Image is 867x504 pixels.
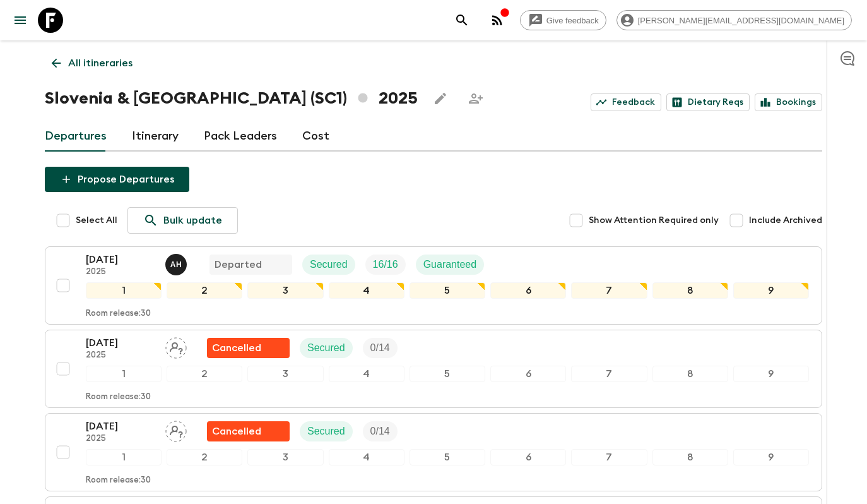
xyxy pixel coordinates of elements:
[520,10,606,30] a: Give feedback
[45,246,822,325] button: [DATE]2025Alenka HriberšekDepartedSecuredTrip FillGuaranteed123456789Room release:30
[363,421,398,441] div: Trip Fill
[423,257,477,272] p: Guaranteed
[490,449,566,465] div: 6
[571,449,647,465] div: 7
[45,121,107,152] a: Departures
[370,340,390,356] p: 0 / 14
[86,449,162,465] div: 1
[207,338,290,358] div: Flash Pack cancellation
[247,449,323,465] div: 3
[652,449,728,465] div: 8
[300,421,353,441] div: Secured
[463,86,488,111] span: Share this itinerary
[212,340,261,356] p: Cancelled
[247,366,323,382] div: 3
[755,93,822,111] a: Bookings
[329,282,404,299] div: 4
[86,392,151,402] p: Room release: 30
[329,449,404,465] div: 4
[212,424,261,439] p: Cancelled
[666,93,750,111] a: Dietary Reqs
[410,282,485,299] div: 5
[86,335,155,351] p: [DATE]
[428,86,453,111] button: Edit this itinerary
[749,214,822,227] span: Include Archived
[373,257,398,272] p: 16 / 16
[86,434,155,444] p: 2025
[589,214,719,227] span: Show Attention Required only
[127,207,238,234] a: Bulk update
[204,121,277,152] a: Pack Leaders
[86,267,155,277] p: 2025
[490,366,566,382] div: 6
[410,366,485,382] div: 5
[165,424,187,435] span: Assign pack leader
[652,366,728,382] div: 8
[631,16,851,25] span: [PERSON_NAME][EMAIL_ADDRESS][DOMAIN_NAME]
[733,282,809,299] div: 9
[86,419,155,434] p: [DATE]
[591,93,661,111] a: Feedback
[45,86,418,111] h1: Slovenia & [GEOGRAPHIC_DATA] (SC1) 2025
[310,257,348,272] p: Secured
[363,338,398,358] div: Trip Fill
[45,51,139,76] a: All itineraries
[329,366,404,382] div: 4
[86,252,155,267] p: [DATE]
[302,121,329,152] a: Cost
[45,413,822,491] button: [DATE]2025Assign pack leaderFlash Pack cancellationSecuredTrip Fill123456789Room release:30
[86,282,162,299] div: 1
[132,121,179,152] a: Itinerary
[571,282,647,299] div: 7
[68,56,133,71] p: All itineraries
[8,8,33,33] button: menu
[165,258,189,268] span: Alenka Hriberšek
[300,338,353,358] div: Secured
[215,257,262,272] p: Departed
[616,10,852,30] div: [PERSON_NAME][EMAIL_ADDRESS][DOMAIN_NAME]
[167,366,242,382] div: 2
[410,449,485,465] div: 5
[76,214,117,227] span: Select All
[167,282,242,299] div: 2
[163,213,222,228] p: Bulk update
[652,282,728,299] div: 8
[490,282,566,299] div: 6
[86,351,155,361] p: 2025
[45,167,189,192] button: Propose Departures
[571,366,647,382] div: 7
[307,340,345,356] p: Secured
[302,255,355,275] div: Secured
[540,16,606,25] span: Give feedback
[247,282,323,299] div: 3
[307,424,345,439] p: Secured
[167,449,242,465] div: 2
[86,476,151,486] p: Room release: 30
[45,330,822,408] button: [DATE]2025Assign pack leaderFlash Pack cancellationSecuredTrip Fill123456789Room release:30
[86,309,151,319] p: Room release: 30
[370,424,390,439] p: 0 / 14
[733,366,809,382] div: 9
[86,366,162,382] div: 1
[733,449,809,465] div: 9
[365,255,406,275] div: Trip Fill
[207,421,290,441] div: Flash Pack cancellation
[165,341,187,351] span: Assign pack leader
[449,8,475,33] button: search adventures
